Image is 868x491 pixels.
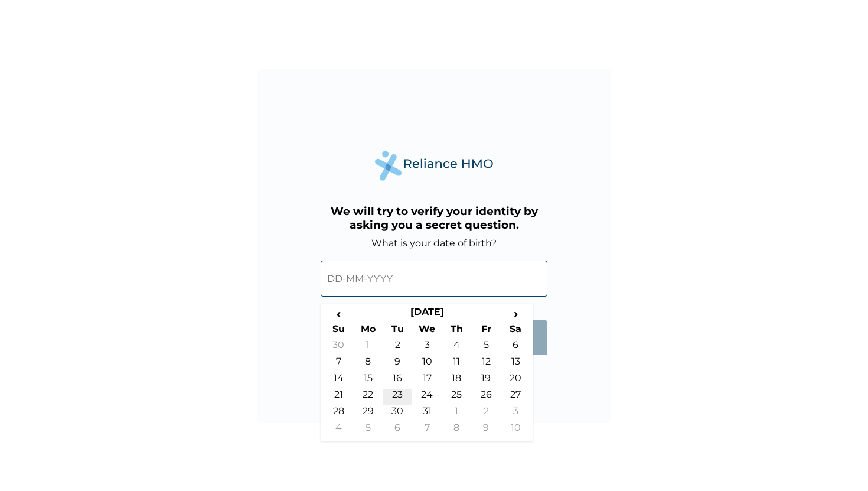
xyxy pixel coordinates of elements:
[501,356,530,372] td: 13
[501,339,530,356] td: 6
[383,389,412,405] td: 23
[383,323,412,339] th: Tu
[321,261,547,297] input: DD-MM-YYYY
[324,339,353,356] td: 30
[353,339,383,356] td: 1
[353,405,383,422] td: 29
[383,422,412,438] td: 6
[383,405,412,422] td: 30
[353,372,383,389] td: 15
[324,306,353,321] span: ‹
[442,339,471,356] td: 4
[353,389,383,405] td: 22
[412,323,442,339] th: We
[471,339,501,356] td: 5
[501,323,530,339] th: Sa
[471,405,501,422] td: 2
[501,405,530,422] td: 3
[471,323,501,339] th: Fr
[501,306,530,321] span: ›
[501,422,530,438] td: 10
[412,422,442,438] td: 7
[501,372,530,389] td: 20
[471,356,501,372] td: 12
[353,356,383,372] td: 8
[375,151,493,181] img: Reliance Health's Logo
[353,306,501,323] th: [DATE]
[501,389,530,405] td: 27
[371,238,497,249] label: What is your date of birth?
[321,204,547,232] h3: We will try to verify your identity by asking you a secret question.
[324,323,353,339] th: Su
[442,389,471,405] td: 25
[324,372,353,389] td: 14
[324,389,353,405] td: 21
[412,389,442,405] td: 24
[383,356,412,372] td: 9
[442,356,471,372] td: 11
[442,405,471,422] td: 1
[353,323,383,339] th: Mo
[442,372,471,389] td: 18
[412,356,442,372] td: 10
[471,389,501,405] td: 26
[412,339,442,356] td: 3
[324,422,353,438] td: 4
[442,422,471,438] td: 8
[412,405,442,422] td: 31
[412,372,442,389] td: 17
[471,372,501,389] td: 19
[353,422,383,438] td: 5
[383,372,412,389] td: 16
[324,356,353,372] td: 7
[442,323,471,339] th: Th
[324,405,353,422] td: 28
[471,422,501,438] td: 9
[383,339,412,356] td: 2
